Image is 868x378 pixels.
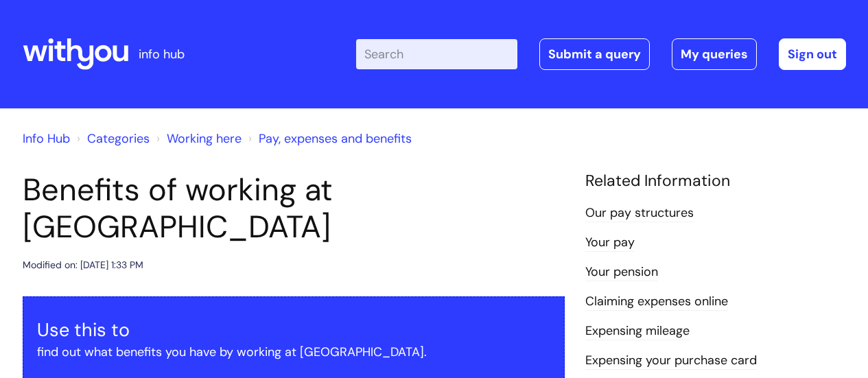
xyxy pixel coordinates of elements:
p: info hub [139,43,185,65]
p: find out what benefits you have by working at [GEOGRAPHIC_DATA]. [37,341,550,363]
h3: Use this to [37,319,550,341]
div: Modified on: [DATE] 1:33 PM [23,257,143,274]
a: Categories [87,130,150,147]
a: Your pay [585,234,635,252]
a: Expensing mileage [585,322,690,340]
div: | - [356,38,846,70]
li: Working here [153,128,242,150]
li: Pay, expenses and benefits [245,128,412,150]
a: Claiming expenses online [585,293,728,311]
a: Your pension [585,263,658,281]
a: Our pay structures [585,204,694,222]
a: Working here [167,130,242,147]
h4: Related Information [585,172,846,191]
a: Sign out [779,38,846,70]
a: Pay, expenses and benefits [259,130,412,147]
a: Expensing your purchase card [585,352,757,370]
a: Info Hub [23,130,70,147]
h1: Benefits of working at [GEOGRAPHIC_DATA] [23,172,565,246]
a: Submit a query [539,38,650,70]
a: My queries [672,38,757,70]
input: Search [356,39,517,69]
li: Solution home [73,128,150,150]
